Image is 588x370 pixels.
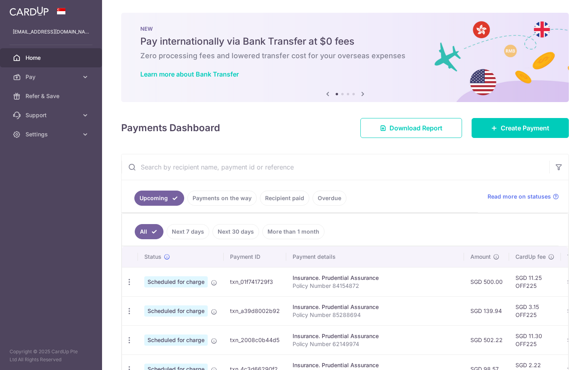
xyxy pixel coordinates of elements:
[140,70,239,78] a: Learn more about Bank Transfer
[286,246,464,267] th: Payment details
[501,123,549,133] span: Create Payment
[144,305,208,317] span: Scheduled for charge
[121,13,569,102] img: Bank transfer banner
[13,28,89,36] p: [EMAIL_ADDRESS][DOMAIN_NAME]
[464,296,509,325] td: SGD 139.94
[18,6,35,13] span: Help
[187,191,257,206] a: Payments on the way
[293,274,458,282] div: Insurance. Prudential Assurance
[134,191,184,206] a: Upcoming
[293,340,458,348] p: Policy Number 62149974
[224,267,286,296] td: txn_01f741729f3
[470,253,491,261] span: Amount
[293,361,458,369] div: Insurance. Prudential Assurance
[167,224,209,239] a: Next 7 days
[224,296,286,325] td: txn_a39d8002b92
[26,130,78,138] span: Settings
[144,335,208,346] span: Scheduled for charge
[509,296,561,325] td: SGD 3.15 OFF225
[26,54,78,62] span: Home
[293,311,458,319] p: Policy Number 85288694
[135,224,163,239] a: All
[140,35,550,48] h5: Pay internationally via Bank Transfer at $0 fees
[26,111,78,119] span: Support
[10,6,49,16] img: CardUp
[360,118,462,138] a: Download Report
[26,73,78,81] span: Pay
[224,246,286,267] th: Payment ID
[140,26,550,32] p: NEW
[472,118,569,138] a: Create Payment
[293,303,458,311] div: Insurance. Prudential Assurance
[509,325,561,354] td: SGD 11.30 OFF225
[140,51,550,61] h6: Zero processing fees and lowered transfer cost for your overseas expenses
[122,154,549,180] input: Search by recipient name, payment id or reference
[464,325,509,354] td: SGD 502.22
[488,193,551,201] span: Read more on statuses
[224,325,286,354] td: txn_2008c0b44d5
[121,121,220,135] h4: Payments Dashboard
[515,253,546,261] span: CardUp fee
[488,193,559,201] a: Read more on statuses
[293,332,458,340] div: Insurance. Prudential Assurance
[464,267,509,296] td: SGD 500.00
[212,224,259,239] a: Next 30 days
[26,92,78,100] span: Refer & Save
[262,224,324,239] a: More than 1 month
[509,267,561,296] td: SGD 11.25 OFF225
[260,191,309,206] a: Recipient paid
[389,123,442,133] span: Download Report
[144,253,161,261] span: Status
[313,191,346,206] a: Overdue
[293,282,458,290] p: Policy Number 84154872
[144,276,208,287] span: Scheduled for charge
